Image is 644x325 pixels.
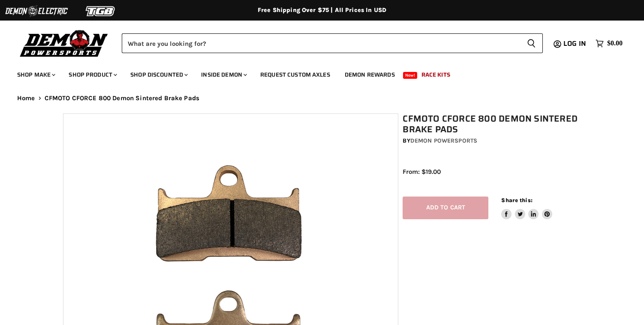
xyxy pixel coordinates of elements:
[124,66,193,83] a: Shop Discounted
[410,137,477,144] a: Demon Powersports
[403,136,586,146] div: by
[62,66,122,83] a: Shop Product
[415,66,457,83] a: Race Kits
[254,66,337,83] a: Request Custom Axles
[17,95,35,102] a: Home
[501,197,552,219] aside: Share this:
[122,33,520,53] input: Search
[69,3,133,19] img: TGB Logo 2
[11,66,60,83] a: Shop Make
[4,3,69,19] img: Demon Electric Logo 2
[520,33,543,53] button: Search
[563,38,586,49] span: Log in
[11,63,620,83] ul: Main menu
[45,95,199,102] span: CFMOTO CFORCE 800 Demon Sintered Brake Pads
[403,113,586,135] h1: CFMOTO CFORCE 800 Demon Sintered Brake Pads
[122,33,543,53] form: Product
[403,72,418,79] span: New!
[560,40,591,48] a: Log in
[17,28,111,58] img: Demon Powersports
[591,37,627,50] a: $0.00
[501,197,532,203] span: Share this:
[403,168,441,176] span: From: $19.00
[338,66,401,83] a: Demon Rewards
[607,39,623,48] span: $0.00
[195,66,252,83] a: Inside Demon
